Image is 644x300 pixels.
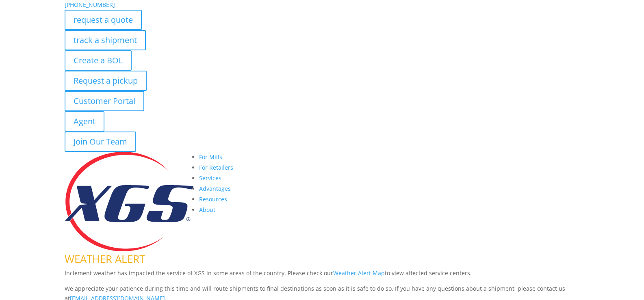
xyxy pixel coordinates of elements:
[199,174,221,182] a: Services
[65,268,580,284] p: Inclement weather has impacted the service of XGS in some areas of the country. Please check our ...
[65,111,104,132] a: Agent
[65,1,115,9] a: [PHONE_NUMBER]
[65,50,132,71] a: Create a BOL
[65,71,147,91] a: Request a pickup
[199,153,222,161] a: For Mills
[199,206,215,214] a: About
[199,195,227,203] a: Resources
[333,269,385,277] a: Weather Alert Map
[65,132,136,152] a: Join Our Team
[199,164,233,171] a: For Retailers
[65,30,146,50] a: track a shipment
[65,91,144,111] a: Customer Portal
[65,10,142,30] a: request a quote
[199,185,231,192] a: Advantages
[65,252,145,266] span: WEATHER ALERT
